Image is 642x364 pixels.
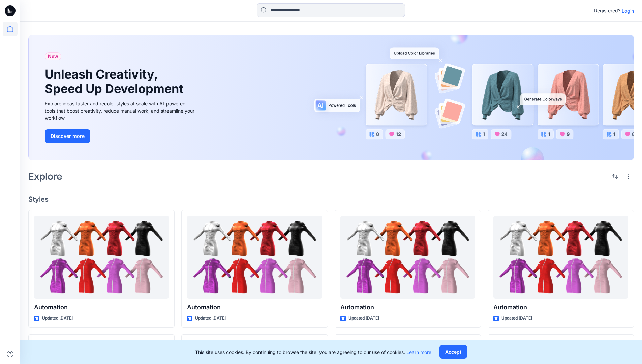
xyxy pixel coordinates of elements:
[42,315,73,322] p: Updated [DATE]
[340,303,475,312] p: Automation
[493,216,628,299] a: Automation
[45,100,196,121] div: Explore ideas faster and recolor styles at scale with AI-powered tools that boost creativity, red...
[48,52,58,60] span: New
[439,345,467,359] button: Accept
[493,303,628,312] p: Automation
[195,348,431,356] p: This site uses cookies. By continuing to browse the site, you are agreeing to our use of cookies.
[45,129,196,143] a: Discover more
[622,7,634,14] p: Login
[187,303,322,312] p: Automation
[195,315,226,322] p: Updated [DATE]
[45,67,186,96] h1: Unleash Creativity, Speed Up Development
[501,315,532,322] p: Updated [DATE]
[594,7,620,15] p: Registered?
[406,349,431,355] a: Learn more
[45,129,90,143] button: Discover more
[34,216,169,299] a: Automation
[187,216,322,299] a: Automation
[348,315,379,322] p: Updated [DATE]
[34,303,169,312] p: Automation
[340,216,475,299] a: Automation
[28,171,62,182] h2: Explore
[28,195,634,203] h4: Styles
